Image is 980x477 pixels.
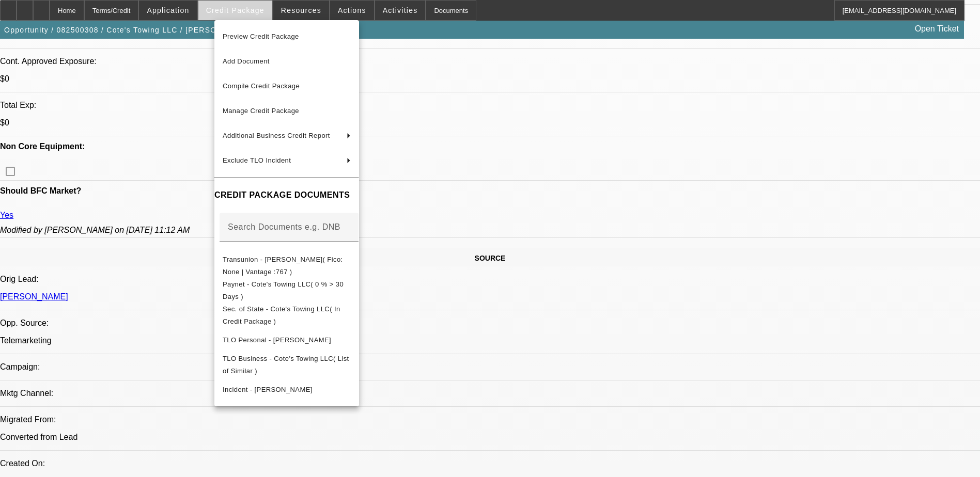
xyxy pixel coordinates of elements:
[223,280,344,300] span: Paynet - Cote's Towing LLC( 0 % > 30 Days )
[214,253,359,278] button: Transunion - Cross, Adam( Fico: None | Vantage :767 )
[214,303,359,328] button: Sec. of State - Cote's Towing LLC( In Credit Package )
[223,355,349,375] span: TLO Business - Cote's Towing LLC( List of Similar )
[214,377,359,402] button: Incident - Cross, Adam
[223,132,330,139] span: Additional Business Credit Report
[228,222,340,231] mat-label: Search Documents e.g. DNB
[223,336,331,344] span: TLO Personal - [PERSON_NAME]
[214,328,359,353] button: TLO Personal - Cross, Adam
[214,278,359,303] button: Paynet - Cote's Towing LLC( 0 % > 30 Days )
[223,33,299,40] span: Preview Credit Package
[223,82,300,90] span: Compile Credit Package
[223,386,313,393] span: Incident - [PERSON_NAME]
[223,156,291,164] span: Exclude TLO Incident
[223,107,299,115] span: Manage Credit Package
[214,189,359,201] h4: CREDIT PACKAGE DOCUMENTS
[223,256,343,276] span: Transunion - [PERSON_NAME]( Fico: None | Vantage :767 )
[223,305,340,325] span: Sec. of State - Cote's Towing LLC( In Credit Package )
[214,353,359,377] button: TLO Business - Cote's Towing LLC( List of Similar )
[223,57,270,65] span: Add Document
